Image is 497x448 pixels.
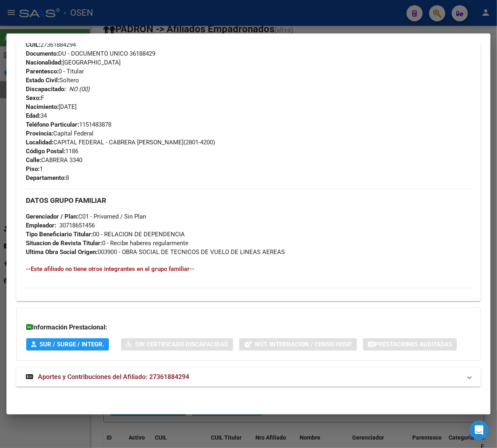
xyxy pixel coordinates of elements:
[26,156,82,164] span: CABRERA 3340
[375,341,452,348] span: Prestaciones Auditadas
[26,338,109,351] button: SUR / SURGE / INTEGR.
[26,103,77,110] span: [DATE]
[26,68,58,75] strong: Parentesco:
[38,373,189,381] span: Aportes y Contribuciones del Afiliado: 27361884294
[26,174,69,181] span: 8
[26,130,94,137] span: Capital Federal
[26,148,65,155] strong: Código Postal:
[26,112,47,119] span: 34
[26,248,98,256] strong: Ultima Obra Social Origen:
[255,341,352,348] span: Not. Internacion / Censo Hosp.
[26,50,58,57] strong: Documento:
[40,341,104,348] span: SUR / SURGE / INTEGR.
[26,231,93,238] strong: Tipo Beneficiario Titular:
[26,165,43,173] span: 1
[26,59,121,66] span: [GEOGRAPHIC_DATA]
[26,41,76,48] span: 27361884294
[26,103,58,110] strong: Nacimiento:
[26,59,63,66] strong: Nacionalidad:
[26,165,40,173] strong: Piso:
[26,240,102,247] strong: Situacion de Revista Titular:
[26,213,78,220] strong: Gerenciador / Plan:
[26,130,53,137] strong: Provincia:
[363,338,457,351] button: Prestaciones Auditadas
[26,139,53,146] strong: Localidad:
[26,139,215,146] span: CAPITAL FEDERAL - CABRERA [PERSON_NAME](2801-4200)
[26,68,84,75] span: 0 - Titular
[239,338,357,351] button: Not. Internacion / Censo Hosp.
[26,148,78,155] span: 1186
[26,174,66,181] strong: Departamento:
[26,231,185,238] span: 00 - RELACION DE DEPENDENCIA
[69,85,90,93] i: NO (00)
[26,121,111,128] span: 1151483878
[135,341,228,348] span: Sin Certificado Discapacidad
[26,121,79,128] strong: Teléfono Particular:
[121,338,233,351] button: Sin Certificado Discapacidad
[26,323,471,332] h3: Información Prestacional:
[26,240,188,247] span: 0 - Recibe haberes regularmente
[26,112,40,119] strong: Edad:
[26,196,471,205] h3: DATOS GRUPO FAMILIAR
[470,421,489,440] div: Open Intercom Messenger
[26,213,146,220] span: C01 - Privamed / Sin Plan
[26,94,44,102] span: F
[26,265,471,273] h4: --Este afiliado no tiene otros integrantes en el grupo familiar--
[26,77,59,84] strong: Estado Civil:
[26,248,285,256] span: 003900 - OBRA SOCIAL DE TECNICOS DE VUELO DE LINEAS AEREAS
[26,77,79,84] span: Soltero
[59,221,95,230] div: 30718651456
[26,50,155,57] span: DU - DOCUMENTO UNICO 36188429
[16,367,481,387] mat-expansion-panel-header: Aportes y Contribuciones del Afiliado: 27361884294
[26,41,40,48] strong: CUIL:
[26,94,41,102] strong: Sexo:
[26,85,66,93] strong: Discapacitado:
[26,222,56,229] strong: Empleador:
[26,156,41,164] strong: Calle:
